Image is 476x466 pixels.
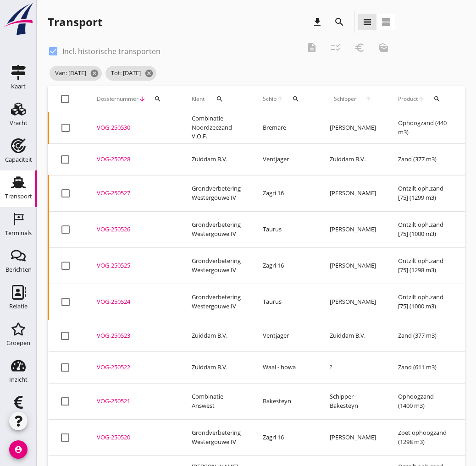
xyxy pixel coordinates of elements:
td: [PERSON_NAME] [319,211,387,247]
td: Ventjager [252,320,319,351]
td: [PERSON_NAME] [319,284,387,320]
td: Combinatie Answest [181,383,252,419]
span: Product [398,95,418,103]
td: [PERSON_NAME] [319,247,387,284]
img: logo-small.a267ee39.svg [2,2,35,36]
i: cancel [144,69,154,78]
i: view_agenda [381,16,392,27]
i: arrow_upward [418,95,425,103]
i: download [312,16,323,27]
td: Ontzilt oph.zand [75] (1000 m3) [387,284,460,320]
td: Grondverbetering Westergouwe IV [181,175,252,211]
div: Vracht [10,120,28,126]
div: Transport [5,193,32,199]
div: VOG-250522 [97,363,170,372]
div: Inzicht [9,377,28,383]
div: Transport [48,15,102,29]
td: Zagri 16 [252,247,319,284]
td: Taurus [252,211,319,247]
td: Bakesteyn [252,383,319,419]
div: VOG-250527 [97,189,170,198]
span: Tot: [DATE] [105,66,156,81]
div: Terminals [5,230,32,236]
i: arrow_upward [360,95,376,103]
td: Zuiddam B.V. [319,143,387,175]
td: Ontzilt oph.zand [75] (1000 m3) [387,211,460,247]
td: Zuiddam B.V. [181,351,252,383]
td: Waal - howa [252,351,319,383]
span: Schipper [330,95,360,103]
i: arrow_downward [138,95,146,103]
i: search [334,16,345,27]
td: Zand (611 m3) [387,351,460,383]
td: Taurus [252,284,319,320]
td: Zand (377 m3) [387,320,460,351]
div: Groepen [6,340,30,346]
i: search [292,95,299,103]
td: Grondverbetering Westergouwe IV [181,247,252,284]
td: Grondverbetering Westergouwe IV [181,419,252,455]
i: view_headline [362,16,373,27]
i: arrow_upward [277,95,284,103]
span: Schip [263,95,277,103]
td: Ontzilt oph.zand [75] (1298 m3) [387,247,460,284]
td: Grondverbetering Westergouwe IV [181,211,252,247]
i: search [433,95,441,103]
div: Klant [192,88,241,110]
td: Bremare [252,112,319,144]
div: Relatie [9,303,28,309]
td: Zagri 16 [252,419,319,455]
div: VOG-250530 [97,123,170,132]
label: Incl. historische transporten [62,47,161,56]
div: Kaart [11,83,26,89]
i: cancel [90,69,99,78]
td: Ventjager [252,143,319,175]
div: VOG-250528 [97,155,170,164]
div: Capaciteit [5,157,32,163]
td: Grondverbetering Westergouwe IV [181,284,252,320]
td: Zuiddam B.V. [181,320,252,351]
td: Zand (377 m3) [387,143,460,175]
span: Dossiernummer [97,95,138,103]
span: Van: [DATE] [50,66,102,81]
div: VOG-250526 [97,225,170,234]
td: Zagri 16 [252,175,319,211]
td: Ophoogzand (440 m3) [387,112,460,144]
td: [PERSON_NAME] [319,419,387,455]
td: [PERSON_NAME] [319,112,387,144]
div: VOG-250524 [97,297,170,307]
td: Zuiddam B.V. [319,320,387,351]
td: Ontzilt oph.zand [75] (1299 m3) [387,175,460,211]
div: VOG-250521 [97,397,170,406]
div: VOG-250520 [97,433,170,442]
i: search [216,95,223,103]
td: Combinatie Noordzeezand V.O.F. [181,112,252,144]
td: Schipper Bakesteyn [319,383,387,419]
i: account_circle [9,440,28,459]
div: VOG-250525 [97,261,170,270]
td: [PERSON_NAME] [319,175,387,211]
td: Ophoogzand (1400 m3) [387,383,460,419]
div: VOG-250523 [97,331,170,340]
td: ? [319,351,387,383]
div: Berichten [6,267,32,273]
i: search [154,95,161,103]
td: Zuiddam B.V. [181,143,252,175]
td: Zoet ophoogzand (1298 m3) [387,419,460,455]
